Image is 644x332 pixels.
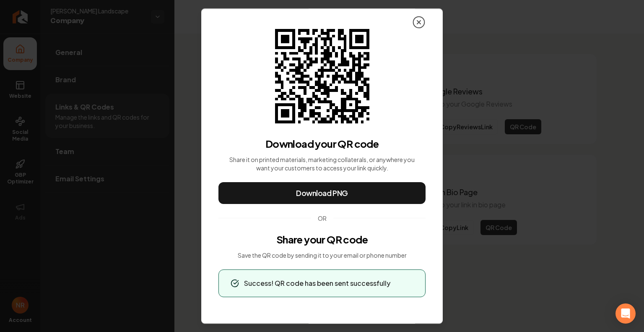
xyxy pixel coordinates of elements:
h3: Share your QR code [276,233,368,246]
p: Share it on printed materials, marketing collaterals, or anywhere you want your customers to acce... [228,155,416,172]
span: OR [318,214,327,222]
h4: Success! QR code has been sent successfully [244,278,390,288]
h3: Download your QR code [265,137,379,150]
button: Download PNG [218,182,426,204]
span: Download PNG [296,187,348,199]
p: Save the QR code by sending it to your email or phone number [238,251,407,259]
